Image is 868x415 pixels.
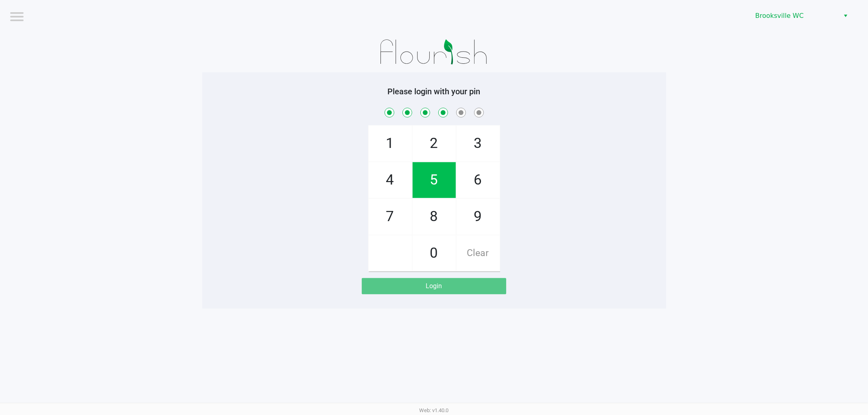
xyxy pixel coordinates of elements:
span: 9 [457,199,500,235]
span: 7 [369,199,412,235]
span: Clear [457,235,500,271]
span: 5 [413,162,456,198]
span: 1 [369,126,412,161]
span: 6 [457,162,500,198]
span: 4 [369,162,412,198]
span: Brooksville WC [755,11,835,21]
span: 2 [413,126,456,161]
button: Select [840,9,851,23]
span: 8 [413,199,456,235]
h5: Please login with your pin [208,87,660,96]
span: 0 [413,235,456,271]
span: 3 [457,126,500,161]
span: Web: v1.40.0 [420,407,449,413]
